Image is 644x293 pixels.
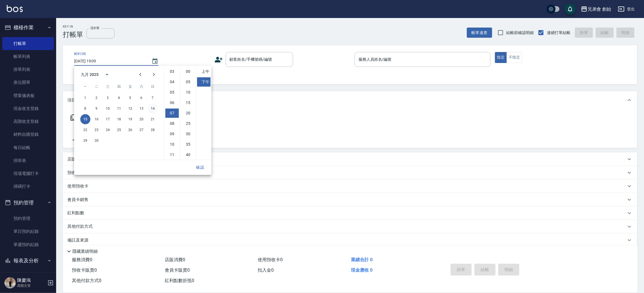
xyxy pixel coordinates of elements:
span: 星期六 [136,81,147,92]
div: 項目消費 [63,91,637,109]
button: 20 [136,114,147,124]
button: 預約管理 [2,195,54,210]
a: 每日結帳 [2,141,54,154]
a: 現金收支登錄 [2,102,54,115]
button: 15 [80,114,90,124]
button: 客戶管理 [2,268,54,282]
li: 下午 [197,77,211,87]
input: YYYY/MM/DD hh:mm [74,57,146,66]
span: 星期二 [92,81,102,92]
div: 店販銷售 [63,152,637,166]
button: save [565,3,576,15]
a: 單日預約紀錄 [2,225,54,238]
h3: 打帳單 [63,31,83,39]
p: 高階主管 [17,283,46,288]
a: 高階收支登錄 [2,115,54,128]
span: 扣入金 0 [258,267,274,273]
li: 5 hours [165,88,179,97]
li: 40 minutes [181,150,195,159]
li: 35 minutes [181,140,195,149]
span: 會員卡販賣 0 [165,267,190,273]
p: 隱藏業績明細 [72,249,98,254]
button: 不指定 [506,52,522,63]
li: 15 minutes [181,98,195,107]
p: 店販銷售 [67,156,84,162]
li: 20 minutes [181,109,195,118]
button: 指定 [495,52,507,63]
a: 掛單列表 [2,63,54,76]
a: 帳單列表 [2,50,54,63]
span: 現金應收 0 [351,267,373,273]
li: 8 hours [165,119,179,128]
span: 星期五 [125,81,135,92]
h2: Key In [63,25,83,28]
li: 3 hours [165,67,179,76]
button: 確認 [191,162,209,173]
div: 預收卡販賣 [63,166,637,179]
button: 18 [114,114,124,124]
button: 報表及分析 [2,253,54,268]
p: 備註及來源 [67,237,88,243]
a: 排班表 [2,154,54,167]
li: 10 hours [165,140,179,149]
li: 上午 [197,67,211,76]
li: 30 minutes [181,129,195,139]
button: 29 [80,136,90,146]
button: 7 [148,93,158,103]
div: 會員卡銷售 [63,193,637,206]
button: 11 [114,103,124,114]
div: 備註及來源 [63,233,637,247]
p: 其他付款方式 [67,224,95,230]
button: 櫃檯作業 [2,20,54,35]
a: 打帳單 [2,37,54,50]
li: 7 hours [165,109,179,118]
button: 10 [103,103,113,114]
a: 單週預約紀錄 [2,238,54,251]
button: 4 [114,93,124,103]
button: 6 [136,93,147,103]
button: 登出 [616,4,637,14]
li: 4 hours [165,77,179,87]
button: Choose date, selected date is 2025-09-15 [148,55,162,68]
button: 27 [136,125,147,135]
div: 使用預收卡 [63,179,637,193]
button: 3 [103,93,113,103]
span: 店販消費 0 [165,257,185,262]
span: 使用預收卡 0 [258,257,283,262]
button: 兄弟會 創始 [579,3,613,15]
h5: 陳慶鴻 [17,278,46,283]
button: 12 [125,103,135,114]
span: 業績合計 0 [351,257,373,262]
span: 星期日 [148,81,158,92]
a: 現場電腦打卡 [2,167,54,180]
button: 22 [80,125,90,135]
p: 使用預收卡 [67,183,88,189]
div: 兄弟會 創始 [588,6,611,13]
button: 28 [148,125,158,135]
li: 11 hours [165,150,179,159]
button: 9 [92,103,102,114]
span: 服務消費 0 [72,257,92,262]
li: 9 hours [165,129,179,139]
p: 預收卡販賣 [67,170,88,176]
a: 座位開單 [2,76,54,89]
span: 星期一 [80,81,90,92]
button: 26 [125,125,135,135]
div: 九月 2025 [81,72,99,78]
span: 預收卡販賣 0 [72,267,97,273]
button: 1 [80,93,90,103]
ul: Select meridiem [196,66,211,160]
li: 0 minutes [181,67,195,76]
ul: Select minutes [180,66,196,160]
li: 25 minutes [181,119,195,128]
label: 帳單日期 [74,52,86,56]
div: 其他付款方式 [63,220,637,233]
span: 結帳前確認明細 [506,30,534,36]
ul: Select hours [164,66,180,160]
li: 10 minutes [181,88,195,97]
li: 6 hours [165,98,179,107]
button: Next month [147,68,161,81]
button: 21 [148,114,158,124]
span: 星期三 [103,81,113,92]
p: 項目消費 [67,97,84,103]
